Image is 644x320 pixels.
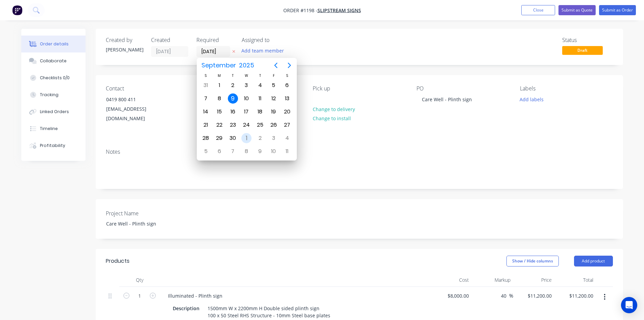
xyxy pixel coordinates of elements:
div: Total [554,273,596,287]
div: Tuesday, September 30, 2025 [228,133,238,143]
div: Order details [40,41,69,47]
span: September [200,59,238,71]
div: Friday, September 19, 2025 [268,107,279,117]
div: Created by [106,37,143,43]
div: Wednesday, September 17, 2025 [241,107,252,117]
div: Created [151,37,188,43]
div: Notes [106,149,613,155]
div: W [240,73,253,79]
div: Tuesday, September 16, 2025 [228,107,238,117]
div: Saturday, September 20, 2025 [282,107,292,117]
button: Close [521,5,555,15]
div: Pick up [313,85,405,92]
div: Monday, September 15, 2025 [214,107,224,117]
div: Tracking [40,92,58,98]
div: Care Well - Plinth sign [101,219,185,229]
div: Labels [520,85,613,92]
div: Friday, October 10, 2025 [268,146,279,156]
label: Project Name [106,209,190,217]
button: Checklists 0/0 [21,69,86,86]
div: Saturday, September 13, 2025 [282,93,292,104]
div: Thursday, September 11, 2025 [255,93,265,104]
div: S [199,73,213,79]
div: Description [170,303,202,313]
button: Add team member [242,46,288,55]
div: Monday, October 6, 2025 [214,146,224,156]
div: Status [562,37,613,43]
div: Thursday, September 25, 2025 [255,120,265,130]
div: Checklists 0/0 [40,75,70,81]
div: Friday, September 12, 2025 [268,93,279,104]
div: 0419 800 411[EMAIL_ADDRESS][DOMAIN_NAME] [100,94,168,124]
div: [EMAIL_ADDRESS][DOMAIN_NAME] [106,104,162,123]
div: T [226,73,240,79]
div: Wednesday, October 1, 2025 [241,133,252,143]
div: Monday, September 1, 2025 [214,80,224,90]
div: Monday, September 29, 2025 [214,133,224,143]
div: T [253,73,267,79]
div: Assigned to [242,37,309,43]
div: Saturday, September 6, 2025 [282,80,292,90]
button: Order details [21,36,86,52]
div: Monday, September 8, 2025 [214,93,224,104]
div: [PERSON_NAME] [106,46,143,53]
div: Sunday, September 28, 2025 [201,133,211,143]
div: Saturday, October 4, 2025 [282,133,292,143]
button: Linked Orders [21,103,86,120]
div: F [267,73,280,79]
div: Thursday, September 18, 2025 [255,107,265,117]
div: Wednesday, September 3, 2025 [241,80,252,90]
div: Cost [430,273,472,287]
div: PO [416,85,509,92]
div: Today, Tuesday, September 9, 2025 [228,93,238,104]
div: Open Intercom Messenger [621,297,637,313]
div: Products [106,257,129,265]
div: Sunday, September 21, 2025 [201,120,211,130]
button: Add labels [516,94,547,104]
button: Timeline [21,120,86,137]
div: Wednesday, September 10, 2025 [241,93,252,104]
span: % [509,292,513,300]
div: Illuminated - Plinth sign [163,291,228,301]
button: September2025 [197,59,259,71]
button: Profitability [21,137,86,154]
div: Sunday, September 14, 2025 [201,107,211,117]
div: Qty [119,273,160,287]
div: Thursday, October 9, 2025 [255,146,265,156]
div: Contact [106,85,198,92]
div: Thursday, September 4, 2025 [255,80,265,90]
button: Change to install [309,114,354,123]
button: Collaborate [21,52,86,69]
div: Tuesday, September 2, 2025 [228,80,238,90]
div: Care Well - Plinth sign [416,94,477,104]
div: Collaborate [40,58,67,64]
div: Timeline [40,126,58,132]
div: Profitability [40,143,65,149]
span: Draft [562,46,603,55]
div: Monday, September 22, 2025 [214,120,224,130]
div: 0419 800 411 [106,95,162,104]
div: Saturday, October 11, 2025 [282,146,292,156]
div: Sunday, October 5, 2025 [201,146,211,156]
button: Add team member [238,46,287,55]
div: Friday, September 5, 2025 [268,80,279,90]
span: 2025 [238,59,256,71]
div: Tuesday, October 7, 2025 [228,146,238,156]
a: Slipstream Signs [317,7,361,14]
button: Previous page [269,59,283,72]
button: Change to delivery [309,104,358,113]
div: Required [196,37,234,43]
button: Next page [283,59,296,72]
div: Wednesday, September 24, 2025 [241,120,252,130]
div: Thursday, October 2, 2025 [255,133,265,143]
span: Order #1198 - [283,7,317,14]
button: Submit as Order [599,5,636,15]
div: Sunday, August 31, 2025 [201,80,211,90]
div: Wednesday, October 8, 2025 [241,146,252,156]
button: Add product [574,256,613,266]
div: M [213,73,226,79]
button: Submit as Quote [558,5,596,15]
button: Show / Hide columns [506,256,559,266]
div: Price [513,273,555,287]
